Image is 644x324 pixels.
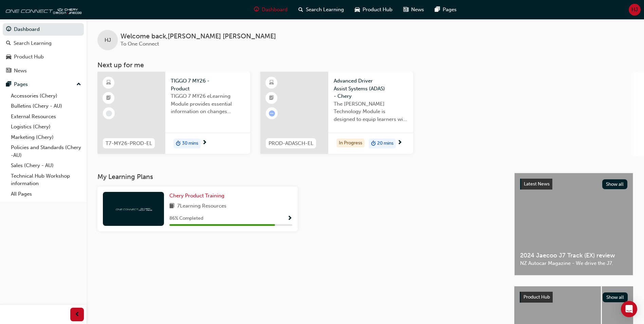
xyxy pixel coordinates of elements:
[287,216,292,222] span: Show Progress
[76,80,81,89] span: up-icon
[6,40,11,47] span: search-icon
[169,192,227,200] a: Chery Product Training
[105,36,111,44] span: HJ
[520,292,628,303] a: Product HubShow all
[287,214,292,223] button: Show Progress
[298,5,303,14] span: search-icon
[403,5,408,14] span: news-icon
[8,101,84,111] a: Bulletins (Chery - AU)
[121,41,159,47] span: To One Connect
[3,22,84,78] button: DashboardSearch LearningProduct HubNews
[106,140,152,147] span: T7-MY26-PROD-EL
[8,122,84,132] a: Logistics (Chery)
[520,259,627,267] span: NZ Autocar Magazine - We drive the J7.
[293,3,349,17] a: search-iconSearch Learning
[8,111,84,122] a: External Resources
[411,6,424,14] span: News
[334,77,408,100] span: Advanced Driver Assist Systems (ADAS) - Chery
[334,100,408,123] span: The [PERSON_NAME] Technology Module is designed to equip learners with essential knowledge about ...
[8,171,84,189] a: Technical Hub Workshop information
[443,6,457,14] span: Pages
[602,179,628,189] button: Show all
[169,215,203,222] span: 86 % Completed
[6,82,11,88] span: pages-icon
[523,294,550,300] span: Product Hub
[8,160,84,171] a: Sales (Chery - AU)
[629,4,641,16] button: HJ
[306,6,344,14] span: Search Learning
[177,202,226,211] span: 7 Learning Resources
[3,23,84,36] a: Dashboard
[397,140,402,146] span: next-icon
[262,6,288,14] span: Dashboard
[202,140,207,146] span: next-icon
[3,78,84,91] button: Pages
[524,181,550,187] span: Latest News
[355,5,360,14] span: car-icon
[631,6,638,14] span: HJ
[363,6,392,14] span: Product Hub
[121,33,276,40] span: Welcome back , [PERSON_NAME] [PERSON_NAME]
[171,92,245,115] span: TIGGO 7 MY26 eLearning Module provides essential information on changes introduced with the new M...
[87,61,644,69] h3: Next up for me
[269,110,275,116] span: learningRecordVerb_ATTEMPT-icon
[97,72,250,154] a: T7-MY26-PROD-ELTIGGO 7 MY26 - ProductTIGGO 7 MY26 eLearning Module provides essential information...
[621,301,637,317] div: Open Intercom Messenger
[106,78,111,87] span: learningResourceType_ELEARNING-icon
[97,173,503,181] h3: My Learning Plans
[14,53,44,61] div: Product Hub
[169,193,224,199] span: Chery Product Training
[169,202,174,211] span: book-icon
[3,51,84,63] a: Product Hub
[260,72,413,154] a: PROD-ADASCH-ELAdvanced Driver Assist Systems (ADAS) - CheryThe [PERSON_NAME] Technology Module is...
[8,142,84,160] a: Policies and Standards (Chery -AU)
[349,3,398,17] a: car-iconProduct Hub
[429,3,462,17] a: pages-iconPages
[249,3,293,17] a: guage-iconDashboard
[3,37,84,50] a: Search Learning
[603,292,628,302] button: Show all
[371,139,376,148] span: duration-icon
[3,65,84,77] a: News
[8,189,84,199] a: All Pages
[115,205,152,212] img: oneconnect
[269,78,274,87] span: learningResourceType_ELEARNING-icon
[14,39,52,47] div: Search Learning
[514,173,633,275] a: Latest NewsShow all2024 Jaecoo J7 Track (EX) reviewNZ Autocar Magazine - We drive the J7.
[3,3,81,16] img: oneconnect
[254,5,259,14] span: guage-icon
[176,139,181,148] span: duration-icon
[377,140,393,147] span: 20 mins
[75,310,80,319] span: prev-icon
[8,132,84,143] a: Marketing (Chery)
[171,77,245,92] span: TIGGO 7 MY26 - Product
[520,179,627,190] a: Latest NewsShow all
[14,67,27,75] div: News
[269,140,313,147] span: PROD-ADASCH-EL
[6,26,11,33] span: guage-icon
[398,3,429,17] a: news-iconNews
[336,139,365,148] div: In Progress
[106,94,111,103] span: booktick-icon
[435,5,440,14] span: pages-icon
[8,91,84,101] a: Accessories (Chery)
[520,252,627,259] span: 2024 Jaecoo J7 Track (EX) review
[14,80,28,88] div: Pages
[182,140,198,147] span: 30 mins
[106,110,112,116] span: learningRecordVerb_NONE-icon
[269,94,274,103] span: booktick-icon
[6,68,11,74] span: news-icon
[6,54,11,60] span: car-icon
